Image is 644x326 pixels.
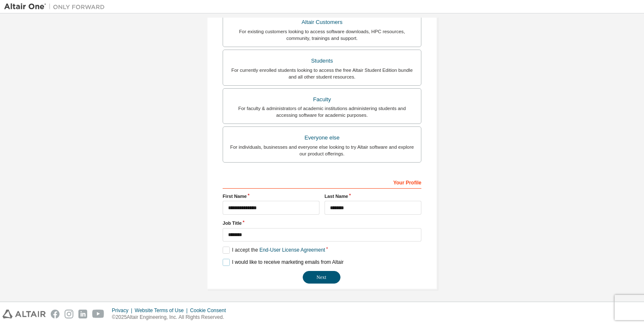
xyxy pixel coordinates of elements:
div: For individuals, businesses and everyone else looking to try Altair software and explore our prod... [228,144,416,157]
div: For faculty & administrators of academic institutions administering students and accessing softwa... [228,105,416,118]
a: End-User License Agreement [260,247,325,253]
div: Everyone else [228,132,416,144]
div: Cookie Consent [190,307,231,314]
img: altair_logo.svg [3,310,46,318]
img: youtube.svg [92,310,104,318]
img: linkedin.svg [78,310,87,318]
div: Students [228,55,416,67]
div: Altair Customers [228,16,416,28]
label: I accept the [223,247,325,254]
p: © 2025 Altair Engineering, Inc. All Rights Reserved. [112,314,231,321]
img: Altair One [4,3,109,11]
label: I would like to receive marketing emails from Altair [223,259,343,266]
img: facebook.svg [51,310,60,318]
label: Last Name [325,193,421,200]
button: Next [303,271,340,284]
div: Your Profile [223,175,421,189]
div: For currently enrolled students looking to access the free Altair Student Edition bundle and all ... [228,67,416,80]
label: First Name [223,193,319,200]
div: Faculty [228,94,416,105]
div: Privacy [112,307,135,314]
label: Job Title [223,220,421,226]
img: instagram.svg [65,310,73,318]
div: For existing customers looking to access software downloads, HPC resources, community, trainings ... [228,28,416,42]
div: Website Terms of Use [135,307,190,314]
